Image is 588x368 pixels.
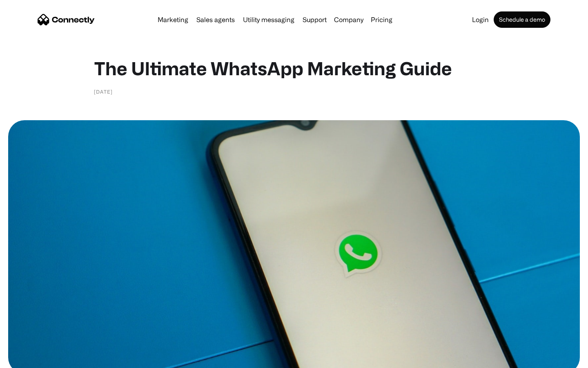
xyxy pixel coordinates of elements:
[494,11,550,28] a: Schedule a demo
[367,16,396,23] a: Pricing
[16,354,49,365] ul: Language list
[8,354,49,365] aside: Language selected: English
[240,16,298,23] a: Utility messaging
[299,16,330,23] a: Support
[94,57,494,79] h1: The Ultimate WhatsApp Marketing Guide
[469,16,492,23] a: Login
[154,16,192,23] a: Marketing
[334,14,363,25] div: Company
[193,16,238,23] a: Sales agents
[94,88,113,96] div: [DATE]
